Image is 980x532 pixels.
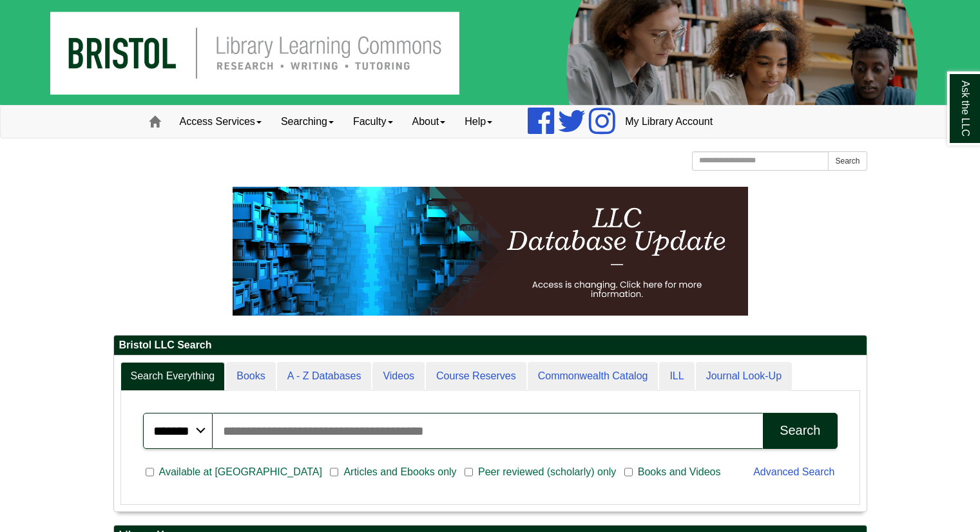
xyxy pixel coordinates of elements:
[277,362,372,391] a: A - Z Databases
[780,423,820,438] div: Search
[372,362,425,391] a: Videos
[633,464,726,480] span: Books and Videos
[615,106,722,138] a: My Library Account
[455,106,502,138] a: Help
[343,106,403,138] a: Faculty
[528,362,658,391] a: Commonwealth Catalog
[403,106,456,138] a: About
[426,362,526,391] a: Course Reserves
[154,464,327,480] span: Available at [GEOGRAPHIC_DATA]
[114,336,867,356] h2: Bristol LLC Search
[465,466,473,478] input: Peer reviewed (scholarly) only
[170,106,271,138] a: Access Services
[271,106,343,138] a: Searching
[226,362,275,391] a: Books
[120,362,226,391] a: Search Everything
[146,466,154,478] input: Available at [GEOGRAPHIC_DATA]
[828,151,867,171] button: Search
[763,413,837,449] button: Search
[659,362,694,391] a: ILL
[338,464,461,480] span: Articles and Ebooks only
[473,464,621,480] span: Peer reviewed (scholarly) only
[696,362,792,391] a: Journal Look-Up
[233,187,748,316] img: HTML tutorial
[753,466,834,477] a: Advanced Search
[330,466,338,478] input: Articles and Ebooks only
[624,466,633,478] input: Books and Videos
